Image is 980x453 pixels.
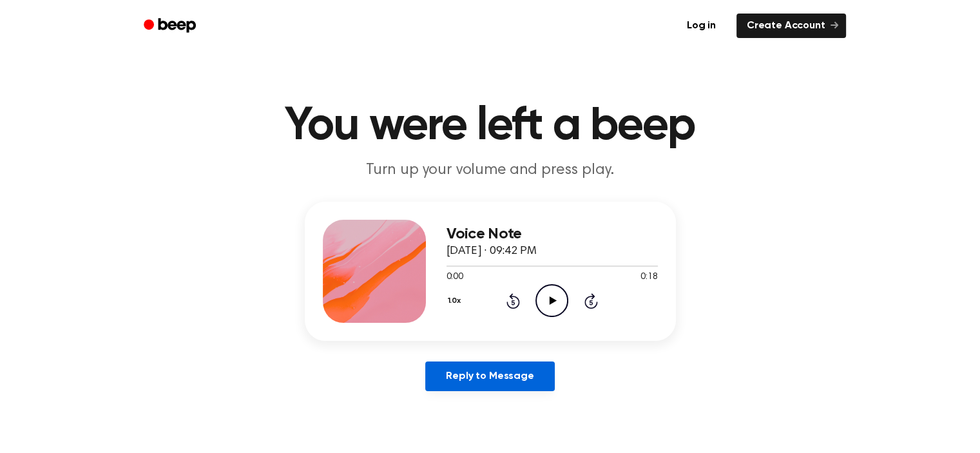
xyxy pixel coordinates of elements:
[425,361,554,391] a: Reply to Message
[447,226,658,243] h3: Voice Note
[160,103,820,149] h1: You were left a beep
[736,14,846,38] a: Create Account
[135,14,207,39] a: Beep
[674,11,729,41] a: Log in
[640,271,657,284] span: 0:18
[243,160,738,181] p: Turn up your volume and press play.
[447,290,466,312] button: 1.0x
[447,271,463,284] span: 0:00
[447,246,537,257] span: [DATE] · 09:42 PM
